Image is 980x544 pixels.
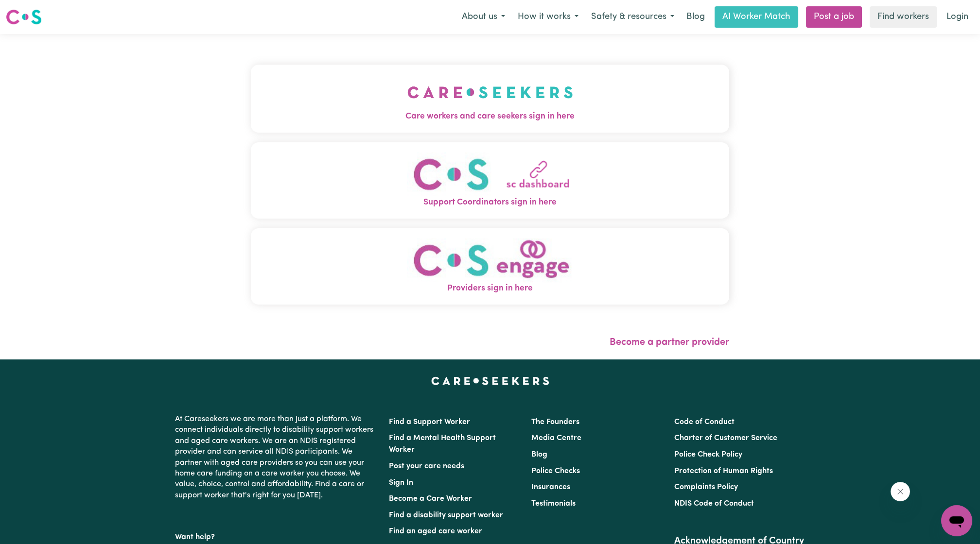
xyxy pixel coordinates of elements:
[251,65,729,133] button: Care workers and care seekers sign in here
[6,8,42,26] img: Careseekers logo
[251,228,729,305] button: Providers sign in here
[389,462,464,470] a: Post your care needs
[6,6,42,28] a: Careseekers logo
[674,467,773,475] a: Protection of Human Rights
[389,479,413,487] a: Sign In
[251,282,729,295] span: Providers sign in here
[531,418,579,426] a: The Founders
[175,410,377,505] p: At Careseekers we are more than just a platform. We connect individuals directly to disability su...
[389,511,503,519] a: Find a disability support worker
[941,505,972,536] iframe: Button to launch messaging window
[681,6,711,28] a: Blog
[674,451,742,459] a: Police Check Policy
[870,6,937,28] a: Find workers
[674,434,777,442] a: Charter of Customer Service
[941,6,974,28] a: Login
[175,528,377,543] p: Want help?
[389,527,482,535] a: Find an aged care worker
[610,338,729,347] a: Become a partner provider
[251,110,729,123] span: Care workers and care seekers sign in here
[674,500,754,508] a: NDIS Code of Conduct
[431,377,549,385] a: Careseekers home page
[531,467,580,475] a: Police Checks
[389,418,470,426] a: Find a Support Worker
[511,7,585,27] button: How it works
[389,495,472,503] a: Become a Care Worker
[585,7,681,27] button: Safety & resources
[891,482,910,501] iframe: Close message
[251,196,729,209] span: Support Coordinators sign in here
[674,483,738,491] a: Complaints Policy
[251,142,729,219] button: Support Coordinators sign in here
[531,434,581,442] a: Media Centre
[531,483,570,491] a: Insurances
[715,6,798,28] a: AI Worker Match
[531,451,547,459] a: Blog
[6,7,59,15] span: Need any help?
[674,418,735,426] a: Code of Conduct
[806,6,862,28] a: Post a job
[531,500,576,508] a: Testimonials
[389,434,496,454] a: Find a Mental Health Support Worker
[455,7,511,27] button: About us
